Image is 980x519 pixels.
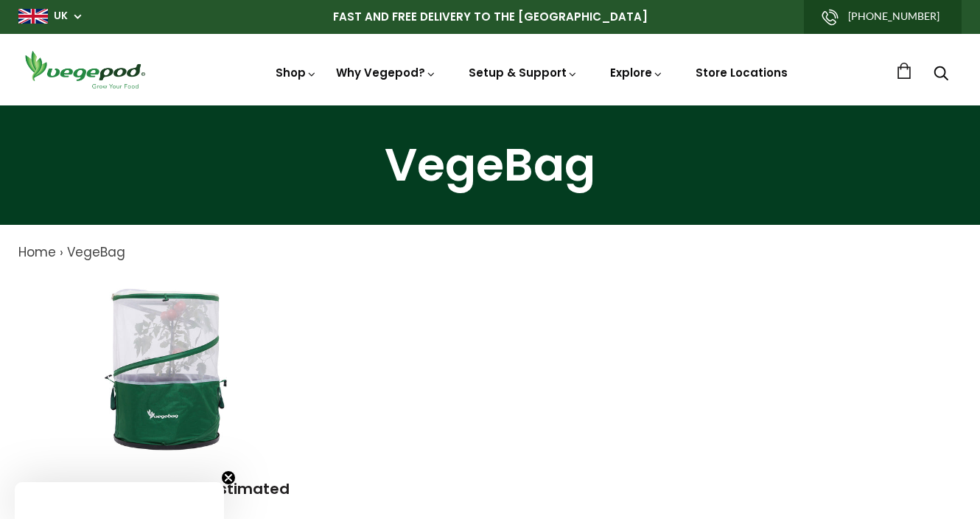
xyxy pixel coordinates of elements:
[696,65,788,80] a: Store Locations
[67,243,125,261] a: VegeBag
[54,9,68,24] a: UK
[18,243,56,261] a: Home
[610,65,663,80] a: Explore
[276,65,317,80] a: Shop
[221,470,236,485] button: Close teaser
[60,243,63,261] span: ›
[18,142,962,188] h1: VegeBag
[336,65,436,80] a: Why Vegepod?
[18,49,151,91] img: Vegepod
[469,65,578,80] a: Setup & Support
[18,243,962,262] nav: breadcrumbs
[15,482,224,519] div: Close teaser
[76,277,260,461] img: Vegebag - PRE-ORDER - Estimated Shipping September 15th
[18,9,48,24] img: gb_large.png
[934,67,948,83] a: Search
